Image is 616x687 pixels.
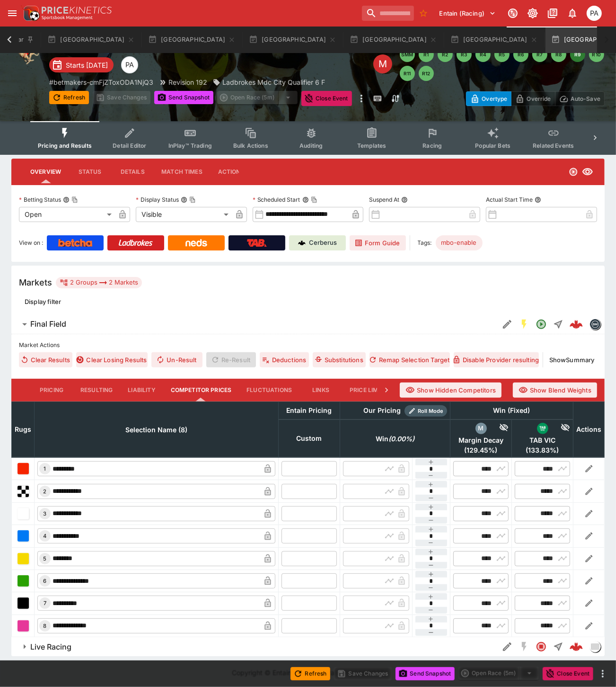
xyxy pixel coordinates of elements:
[438,47,453,62] button: R2
[516,638,533,655] button: SGM Disabled
[570,640,583,653] img: logo-cerberus--red.svg
[298,239,306,247] img: Cerberus
[76,352,148,367] button: Clear Losing Results
[210,161,253,183] button: Actions
[63,196,70,203] button: Betting StatusCopy To Clipboard
[536,319,547,330] svg: Open
[118,239,153,247] img: Ladbrokes
[373,54,392,73] div: Edit Meeting
[570,318,583,331] div: 6b955acc-3bf5-4f7d-9628-9d8c40dd4175
[551,47,566,62] button: R8
[590,641,601,652] div: liveracing
[19,294,67,309] button: Display filter
[499,638,516,655] button: Edit Detail
[516,316,533,333] button: SGM Enabled
[466,91,605,106] div: Start From
[571,94,600,104] p: Auto-Save
[418,235,432,250] label: Tags:
[537,423,548,434] img: victab.png
[30,379,73,401] button: Pricing
[499,316,516,333] button: Edit Detail
[414,407,447,415] span: Roll Mode
[511,91,555,106] button: Override
[590,642,600,652] img: liveracing
[21,4,40,23] img: PriceKinetics Logo
[120,379,163,401] button: Liability
[515,436,570,445] span: TAB VIC
[582,166,593,178] svg: Visible
[567,315,586,334] a: 6b955acc-3bf5-4f7d-9628-9d8c40dd4175
[564,5,581,22] button: Notifications
[239,379,299,401] button: Fluctuations
[58,239,92,247] img: Betcha
[189,196,196,203] button: Copy To Clipboard
[11,315,499,334] button: Final Field
[168,77,207,87] p: Revision 192
[597,668,608,679] button: more
[486,196,533,204] p: Actual Start Time
[570,47,585,62] button: R9
[38,142,92,149] span: Pricing and Results
[589,47,604,62] button: R10
[356,91,367,106] button: more
[527,94,551,104] p: Override
[401,196,408,203] button: Suspend At
[434,6,502,21] button: Select Tenant
[365,433,425,445] span: Win(0.00%)
[436,238,483,248] span: mbo-enable
[30,642,71,652] h6: Live Racing
[299,379,342,401] button: Links
[475,423,487,434] div: margin_decay
[42,27,141,53] button: [GEOGRAPHIC_DATA]
[388,433,414,445] em: ( 0.00 %)
[370,352,450,367] button: Remap Selection Target
[19,338,597,352] label: Market Actions
[185,239,207,247] img: Neds
[206,352,256,367] span: Re-Result
[42,16,93,20] img: Sportsbook Management
[547,352,597,367] button: ShowSummary
[515,446,570,455] span: ( 133.83 %)
[311,196,317,203] button: Copy To Clipboard
[536,641,547,652] svg: Closed
[290,667,330,680] button: Refresh
[302,196,309,203] button: Scheduled StartCopy To Clipboard
[362,6,414,21] input: search
[532,47,547,62] button: R7
[19,277,52,288] h5: Markets
[222,77,325,87] p: Ladbrokes Mdc City Qualifier 6 F
[154,161,210,183] button: Match Times
[458,667,539,680] div: split button
[416,6,431,21] button: No Bookmarks
[243,27,342,53] button: [GEOGRAPHIC_DATA]
[350,235,406,250] a: Form Guide
[299,142,323,149] span: Auditing
[60,277,138,288] div: 2 Groups 2 Markets
[504,5,521,22] button: Connected to PK
[289,235,346,250] a: Cerberus
[42,623,49,629] span: 8
[49,91,89,104] button: Refresh
[360,405,405,417] div: Our Pricing
[590,319,600,330] img: betmakers
[73,379,120,401] button: Resulting
[42,533,49,539] span: 4
[419,47,434,62] button: R1
[569,167,578,177] svg: Open
[400,66,415,81] button: R11
[400,47,415,62] button: SMM
[49,77,153,87] p: Copy To Clipboard
[513,47,528,62] button: R6
[279,419,340,457] th: Custom
[151,352,202,367] button: Un-Result
[19,352,72,367] button: Clear Results
[457,47,472,62] button: R3
[419,66,434,81] button: R12
[30,121,586,155] div: Event type filters
[42,510,49,517] span: 3
[11,637,499,656] button: Live Racing
[454,352,539,367] button: Disable Provider resulting
[405,405,447,417] div: Show/hide Price Roll mode configuration.
[42,600,48,607] span: 7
